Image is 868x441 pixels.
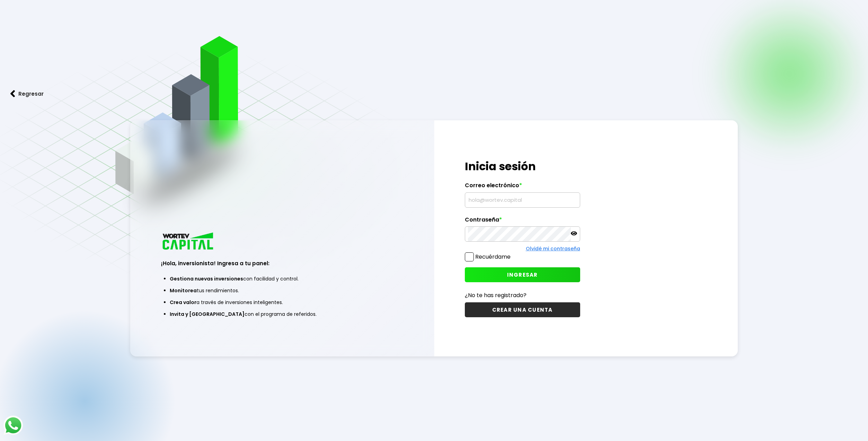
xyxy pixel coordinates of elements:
[170,285,395,296] li: tus rendimientos.
[468,193,577,207] input: hola@wortev.capital
[465,182,580,192] label: Correo electrónico
[475,253,511,261] label: Recuérdame
[170,296,395,308] li: a través de inversiones inteligentes.
[170,273,395,285] li: con facilidad y control.
[465,291,580,300] p: ¿No te has registrado?
[465,158,580,175] h1: Inicia sesión
[170,311,245,318] span: Invita y [GEOGRAPHIC_DATA]
[170,299,196,306] span: Crea valor
[507,271,538,278] span: INGRESAR
[3,416,23,435] img: logos_whatsapp-icon.242b2217.svg
[465,216,580,227] label: Contraseña
[170,287,197,294] span: Monitorea
[10,90,15,97] img: flecha izquierda
[161,259,404,267] h3: ¡Hola, inversionista! Ingresa a tu panel:
[526,245,580,252] a: Olvidé mi contraseña
[465,291,580,317] a: ¿No te has registrado?CREAR UNA CUENTA
[465,267,580,282] button: INGRESAR
[170,275,243,282] span: Gestiona nuevas inversiones
[161,232,216,252] img: logo_wortev_capital
[170,308,395,320] li: con el programa de referidos.
[465,302,580,317] button: CREAR UNA CUENTA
